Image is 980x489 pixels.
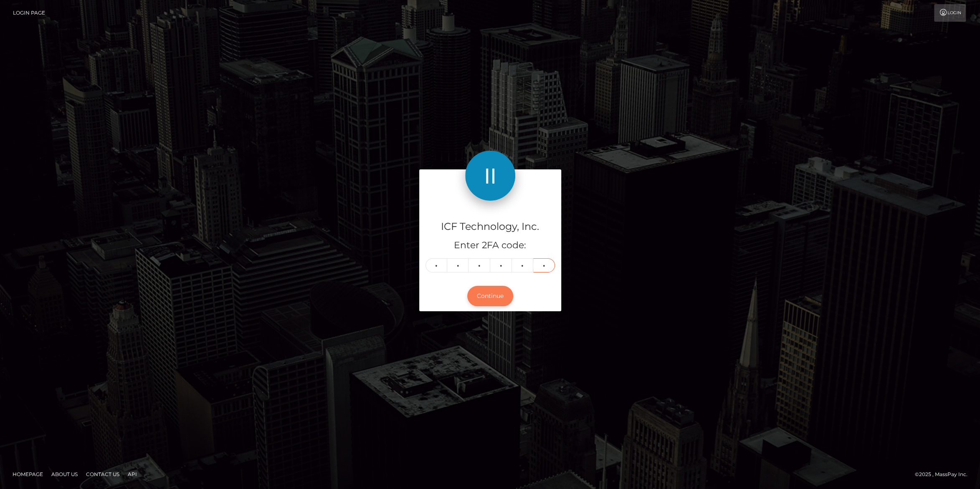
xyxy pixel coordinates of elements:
a: Login [934,4,966,22]
a: Homepage [9,468,46,481]
h5: Enter 2FA code: [425,239,555,252]
img: ICF Technology, Inc. [465,151,515,201]
a: API [124,468,140,481]
a: About Us [48,468,81,481]
div: © 2025 , MassPay Inc. [915,470,974,479]
button: Continue [467,286,513,306]
a: Contact Us [83,468,123,481]
h4: ICF Technology, Inc. [425,219,555,234]
a: Login Page [13,4,45,22]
